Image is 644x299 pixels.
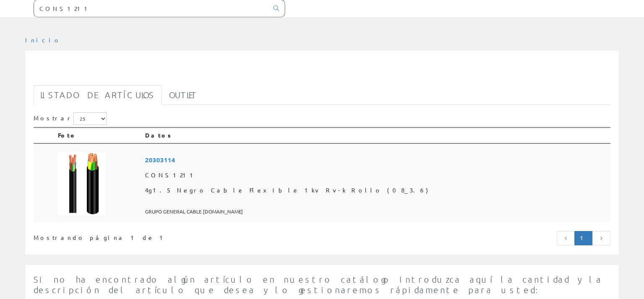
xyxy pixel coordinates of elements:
h1: CONS1211 [34,64,610,81]
a: Outlet [162,85,204,105]
a: Inicio [25,36,61,44]
a: Página actual [574,231,592,245]
th: Datos [142,127,610,143]
img: Foto artículo 4g1.5 Negro Cable Flexible 1kv Rv-k Rollo (08_3.6) (112.5x150) [58,152,105,215]
span: CONS1211 [145,168,607,183]
span: 4g1.5 Negro Cable Flexible 1kv Rv-k Rollo (08_3.6) [145,183,607,198]
span: Si no ha encontrado algún artículo en nuestro catálogo introduzca aquí la cantidad y la descripci... [34,274,602,295]
select: Mostrar [73,112,107,125]
div: Mostrando página 1 de 1 [34,230,267,242]
a: Listado de artículos [34,85,161,105]
a: Página anterior [557,231,575,245]
th: Foto [55,127,142,143]
a: Página siguiente [592,231,610,245]
label: Mostrar [34,112,107,125]
span: GRUPO GENERAL CABLE [DOMAIN_NAME] [145,205,607,218]
span: 20303114 [145,152,607,168]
